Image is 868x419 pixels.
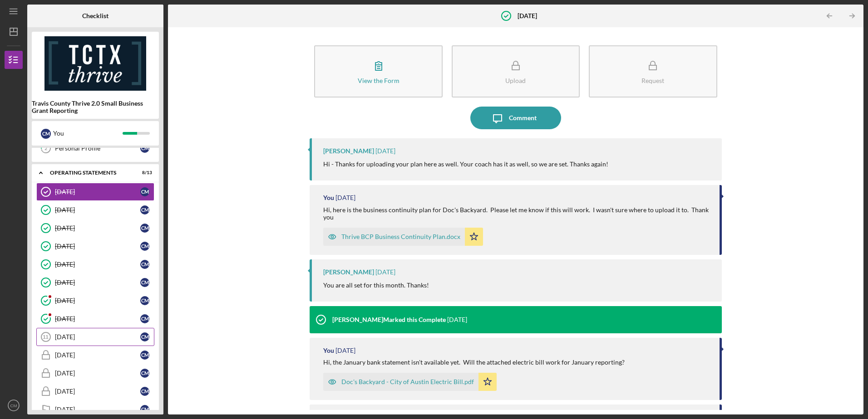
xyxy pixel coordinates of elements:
a: [DATE]CM [36,273,154,292]
div: [DATE] [55,206,140,214]
div: Thrive BCP Business Continuity Plan.docx [341,233,460,240]
button: Doc's Backyard - City of Austin Electric Bill.pdf [323,373,497,391]
div: C M [140,351,149,360]
div: C M [140,187,149,196]
a: [DATE]CM [36,346,154,364]
time: 2025-01-24 17:30 [335,347,355,354]
div: View the Form [358,77,399,84]
button: Thrive BCP Business Continuity Plan.docx [323,228,483,246]
div: [DATE] [55,333,140,341]
p: Hi - Thanks for uploading your plan here as well. Your coach has it as well, so we are set. Thank... [323,159,608,169]
b: [DATE] [518,12,537,19]
a: [DATE]CM [36,219,154,237]
tspan: 11 [43,334,48,340]
div: C M [140,242,149,251]
div: [PERSON_NAME] Marked this Complete [332,316,446,323]
div: [DATE] [55,261,140,268]
a: [DATE]CM [36,310,154,328]
button: Request [589,45,717,97]
button: View the Form [314,45,442,97]
button: CM [5,396,23,414]
div: Upload [505,77,526,84]
div: [DATE] [55,351,140,359]
div: Hi, the January bank statement isn't available yet. Will the attached electric bill work for Janu... [323,359,625,366]
div: [PERSON_NAME] [323,268,374,276]
div: Hi, here is the business continuity plan for Doc's Backyard. Please let me know if this will work... [323,206,710,221]
div: You [323,194,334,201]
button: Upload [452,45,580,97]
a: [DATE]CM [36,183,154,201]
div: [PERSON_NAME] [323,147,374,155]
a: [DATE]CM [36,201,154,219]
div: C M [140,405,149,414]
div: C M [140,224,149,233]
a: [DATE]CM [36,364,154,382]
time: 2025-02-19 20:35 [375,147,395,155]
div: C M [140,387,149,396]
div: [DATE] [55,188,140,195]
div: [DATE] [55,370,140,377]
div: [DATE] [55,243,140,250]
a: [DATE]CM [36,292,154,310]
div: Doc's Backyard - City of Austin Electric Bill.pdf [341,378,474,385]
a: 11[DATE]CM [36,328,154,346]
time: 2025-01-24 20:31 [447,316,467,323]
div: C M [140,296,149,305]
time: 2025-01-24 20:32 [375,268,395,276]
div: 8 / 13 [136,170,152,175]
div: C M [140,260,149,269]
a: 2Personal ProfileCM [36,139,154,157]
div: [DATE] [55,297,140,304]
text: CM [10,403,17,408]
div: Personal Profile [55,145,140,152]
div: Operating Statements [50,170,129,175]
div: Request [641,77,664,84]
a: [DATE]CM [36,237,154,255]
div: C M [41,129,51,139]
div: C M [140,369,149,378]
div: C M [140,314,149,323]
div: [DATE] [55,224,140,232]
button: Comment [470,107,561,129]
div: C M [140,332,149,341]
b: Checklist [82,12,108,19]
div: C M [140,278,149,287]
time: 2025-02-18 20:30 [335,194,355,201]
div: [DATE] [55,388,140,395]
a: [DATE]CM [36,255,154,273]
div: C M [140,144,149,153]
a: [DATE]CM [36,400,154,419]
div: [DATE] [55,406,140,413]
div: [DATE] [55,315,140,322]
div: Comment [509,107,537,129]
p: You are all set for this month. Thanks! [323,280,429,290]
img: Product logo [32,36,159,91]
a: [DATE]CM [36,382,154,400]
div: C M [140,205,149,214]
div: [DATE] [55,279,140,286]
div: You [53,126,123,141]
b: Travis County Thrive 2.0 Small Business Grant Reporting [32,100,159,114]
div: You [323,347,334,354]
tspan: 2 [44,146,47,151]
